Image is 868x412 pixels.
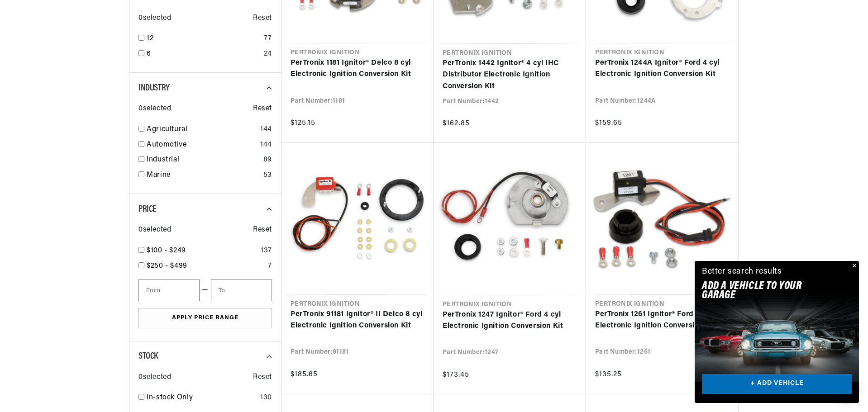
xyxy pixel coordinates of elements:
div: 24 [264,48,272,60]
a: 12 [147,33,260,45]
a: PerTronix 1247 Ignitor® Ford 4 cyl Electronic Ignition Conversion Kit [443,309,577,332]
span: Reset [253,13,272,24]
div: Better search results [702,265,782,279]
input: From [138,279,200,301]
span: Price [138,205,157,214]
span: $250 - $499 [147,262,187,270]
a: Marine [147,170,260,181]
span: 0 selected [138,103,171,115]
div: 53 [263,170,272,181]
div: 137 [261,245,272,257]
button: Close [848,261,859,272]
h2: Add A VEHICLE to your garage [702,282,829,300]
span: Industry [138,84,170,93]
a: Industrial [147,154,260,166]
a: PerTronix 1261 Ignitor® Ford 6 cyl Electronic Ignition Conversion Kit [595,309,729,332]
span: 0 selected [138,13,171,24]
span: — [202,284,209,296]
a: PerTronix 91181 Ignitor® II Delco 8 cyl Electronic Ignition Conversion Kit [291,309,424,332]
a: Agricultural [147,124,257,136]
span: Reset [253,103,272,115]
button: Apply Price Range [138,308,272,328]
a: PerTronix 1442 Ignitor® 4 cyl IHC Distributor Electronic Ignition Conversion Kit [443,58,577,93]
div: 77 [264,33,272,45]
div: 7 [268,260,272,272]
a: PerTronix 1181 Ignitor® Delco 8 cyl Electronic Ignition Conversion Kit [291,57,424,81]
a: 6 [147,48,260,60]
span: Stock [138,352,158,361]
div: 144 [260,124,272,136]
a: In-stock Only [147,392,257,404]
a: PerTronix 1244A Ignitor® Ford 4 cyl Electronic Ignition Conversion Kit [595,57,729,81]
span: $100 - $249 [147,247,186,254]
div: 144 [260,139,272,151]
span: Reset [253,224,272,236]
a: Automotive [147,139,257,151]
div: 130 [260,392,272,404]
span: 0 selected [138,224,171,236]
span: 0 selected [138,372,171,384]
div: 89 [263,154,272,166]
a: + ADD VEHICLE [702,374,852,394]
input: To [211,279,272,301]
span: Reset [253,372,272,384]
